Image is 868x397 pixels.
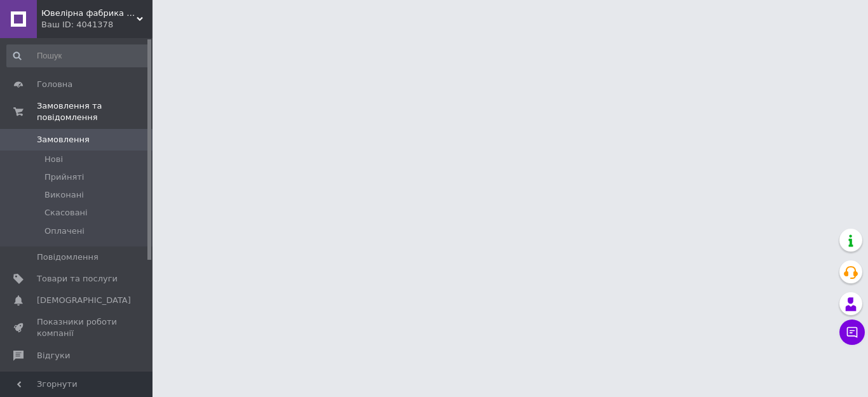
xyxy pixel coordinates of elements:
[44,189,84,201] span: Виконані
[6,44,150,67] input: Пошук
[37,350,70,361] span: Відгуки
[44,172,84,183] span: Прийняті
[839,320,865,345] button: Чат з покупцем
[44,225,85,237] span: Оплачені
[37,295,131,306] span: [DEMOGRAPHIC_DATA]
[41,8,137,19] span: Ювелірна фабрика Kalinin Silver
[37,100,153,123] span: Замовлення та повідомлення
[37,273,118,285] span: Товари та послуги
[41,19,153,30] div: Ваш ID: 4041378
[37,252,98,263] span: Повідомлення
[44,154,63,165] span: Нові
[44,207,88,219] span: Скасовані
[37,134,90,145] span: Замовлення
[37,79,72,90] span: Головна
[37,316,118,339] span: Показники роботи компанії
